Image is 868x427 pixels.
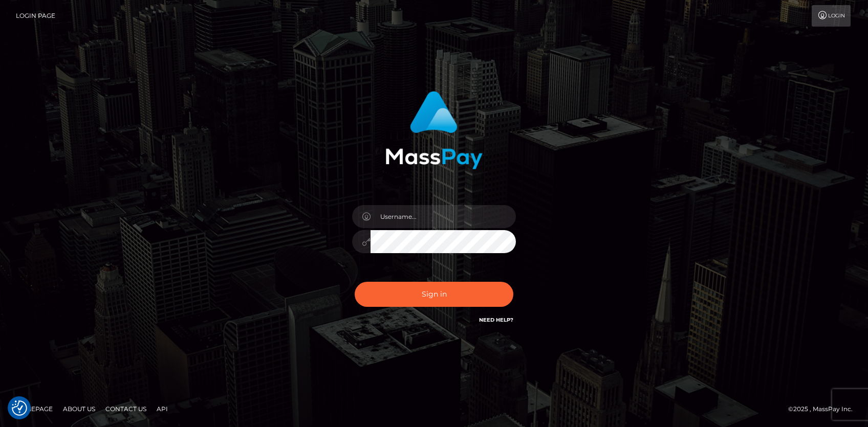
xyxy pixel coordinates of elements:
button: Consent Preferences [12,400,27,416]
div: © 2025 , MassPay Inc. [788,403,860,415]
a: Login [812,5,851,27]
img: MassPay Login [385,91,483,169]
a: Need Help? [479,317,513,323]
a: Login Page [16,5,55,27]
button: Sign in [355,282,513,307]
input: Username... [371,205,516,228]
a: API [153,401,172,417]
a: Homepage [11,401,57,417]
a: About Us [59,401,99,417]
a: Contact Us [101,401,150,417]
img: Revisit consent button [12,400,27,416]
